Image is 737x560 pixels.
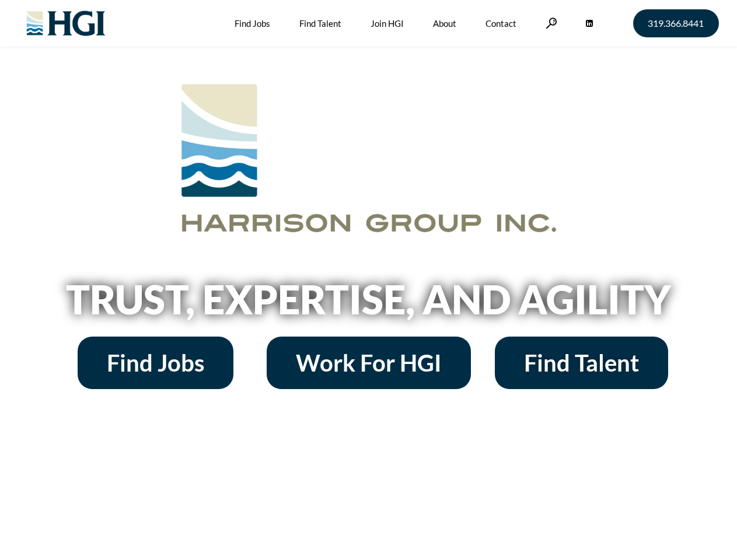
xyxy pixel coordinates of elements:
h2: Trust, Expertise, and Agility [36,279,701,319]
span: 319.366.8441 [648,19,704,28]
a: Search [546,17,557,29]
span: Find Talent [524,351,639,374]
a: Find Jobs [78,337,233,389]
span: Find Jobs [107,351,204,374]
a: 319.366.8441 [633,9,719,37]
a: Find Talent [495,337,668,389]
a: Work For HGI [267,337,471,389]
span: Work For HGI [296,351,442,374]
